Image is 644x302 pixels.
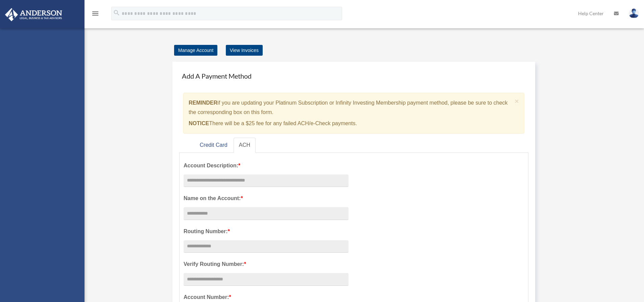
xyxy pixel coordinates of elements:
[184,161,349,170] label: Account Description:
[179,68,528,83] h4: Add A Payment Method
[91,12,99,18] a: menu
[113,9,120,17] i: search
[189,120,209,126] strong: NOTICE
[194,138,233,153] a: Credit Card
[189,100,217,106] strong: REMINDER
[3,8,64,21] img: Anderson Advisors Platinum Portal
[184,259,349,269] label: Verify Routing Number:
[189,119,512,128] p: There will be a $25 fee for any failed ACH/e-Check payments.
[629,8,639,18] img: User Pic
[226,45,263,56] a: View Invoices
[184,293,349,302] label: Account Number:
[515,98,519,105] button: Close
[91,9,99,18] i: menu
[183,93,524,134] div: if you are updating your Platinum Subscription or Infinity Investing Membership payment method, p...
[174,45,217,56] a: Manage Account
[184,194,349,203] label: Name on the Account:
[234,138,256,153] a: ACH
[184,227,349,236] label: Routing Number:
[515,97,519,105] span: ×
